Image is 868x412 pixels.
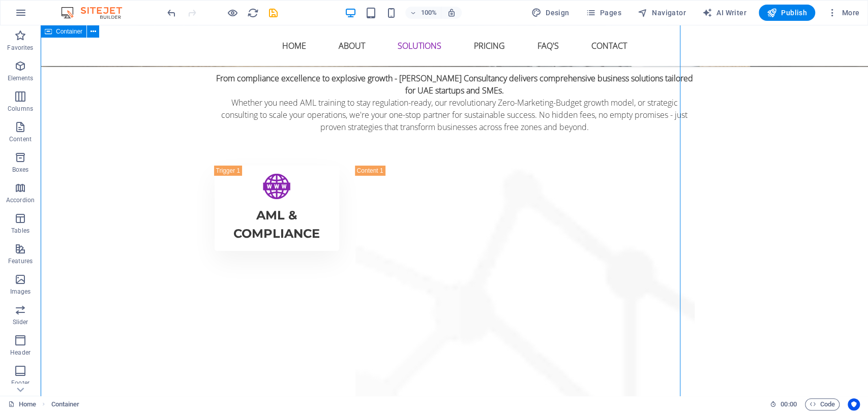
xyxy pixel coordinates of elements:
p: Slider [13,318,28,326]
p: Tables [11,227,29,235]
div: Design (Ctrl+Alt+Y) [527,5,574,21]
p: Favorites [7,44,33,52]
iframe: To enrich screen reader interactions, please activate Accessibility in Grammarly extension settings [41,25,868,396]
button: AI Writer [698,5,751,21]
i: On resize automatically adjust zoom level to fit chosen device. [447,8,456,17]
button: More [823,5,863,21]
p: Accordion [6,196,35,204]
span: AI Writer [702,8,746,18]
button: Click here to leave preview mode and continue editing [226,7,238,19]
button: Design [527,5,574,21]
button: Pages [581,5,625,21]
span: Code [810,398,835,410]
p: Columns [8,105,33,113]
img: Editor Logo [58,7,135,19]
button: Code [805,398,840,410]
button: Usercentrics [848,398,860,410]
button: 100% [405,7,441,19]
span: Design [531,8,570,18]
a: Trigger 1 [174,140,298,226]
button: save [267,7,279,19]
p: Features [8,257,33,265]
span: Pages [585,8,621,18]
button: undo [165,7,177,19]
h6: Session time [770,398,797,410]
button: Navigator [634,5,690,21]
p: Images [10,288,31,296]
span: More [827,8,859,18]
p: Boxes [12,166,29,174]
h6: 100% [421,7,437,19]
span: Publish [767,8,807,18]
p: Footer [11,379,29,387]
span: 00 00 [781,398,796,410]
nav: breadcrumb [51,398,80,410]
i: Save (Ctrl+S) [267,7,279,19]
p: Elements [8,74,34,82]
i: Undo: Change text (Ctrl+Z) [166,7,177,19]
span: Container [56,28,82,35]
span: Navigator [638,8,686,18]
a: Click to cancel selection. Double-click to open Pages [8,398,36,410]
span: : [788,400,789,408]
button: Publish [759,5,815,21]
p: Content [9,135,32,143]
button: reload [247,7,259,19]
p: Header [10,348,31,357]
span: Click to select. Double-click to edit [51,398,80,410]
i: Reload page [247,7,259,19]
